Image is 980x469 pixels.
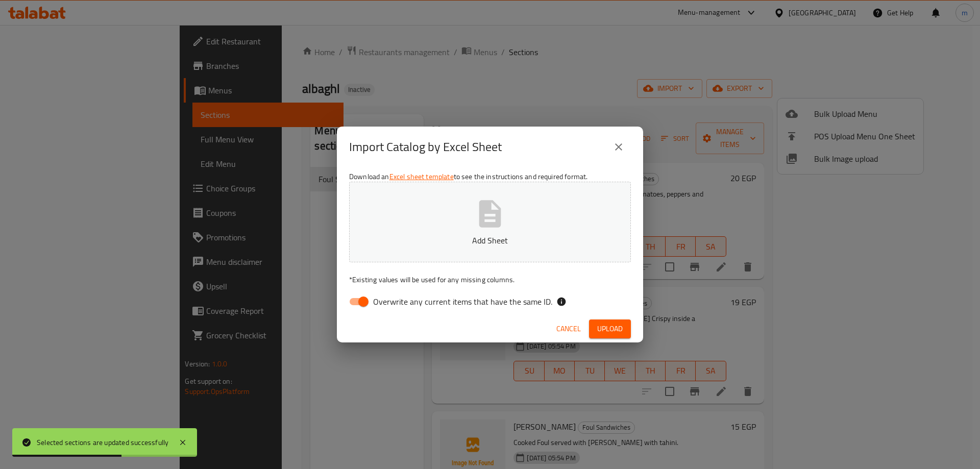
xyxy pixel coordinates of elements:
[597,323,623,335] span: Upload
[556,323,581,335] span: Cancel
[349,139,502,155] h2: Import Catalog by Excel Sheet
[589,319,631,338] button: Upload
[556,297,567,307] svg: If the overwrite option isn't selected, then the items that match an existing ID will be ignored ...
[365,234,615,246] p: Add Sheet
[552,319,585,338] button: Cancel
[337,167,643,315] div: Download an to see the instructions and required format.
[606,135,631,159] button: close
[349,182,631,262] button: Add Sheet
[349,275,631,285] p: Existing values will be used for any missing columns.
[37,437,168,448] div: Selected sections are updated successfully
[389,170,454,183] a: Excel sheet template
[373,295,552,308] span: Overwrite any current items that have the same ID.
